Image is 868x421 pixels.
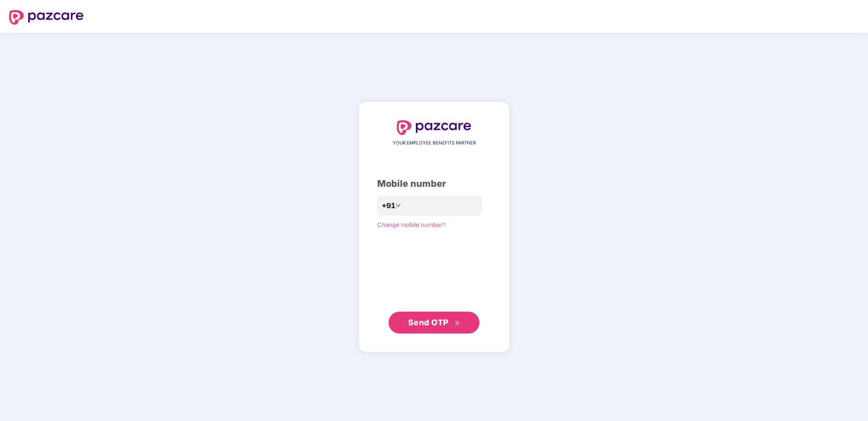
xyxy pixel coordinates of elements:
[393,139,476,147] span: YOUR EMPLOYEE BENEFITS PARTNER
[377,177,491,191] div: Mobile number
[408,318,449,327] span: Send OTP
[395,203,401,208] span: down
[382,200,395,211] span: +91
[454,320,460,326] span: double-right
[377,221,446,228] a: Change mobile number?
[389,312,479,334] button: Send OTPdouble-right
[9,10,84,25] img: logo
[397,120,471,135] img: logo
